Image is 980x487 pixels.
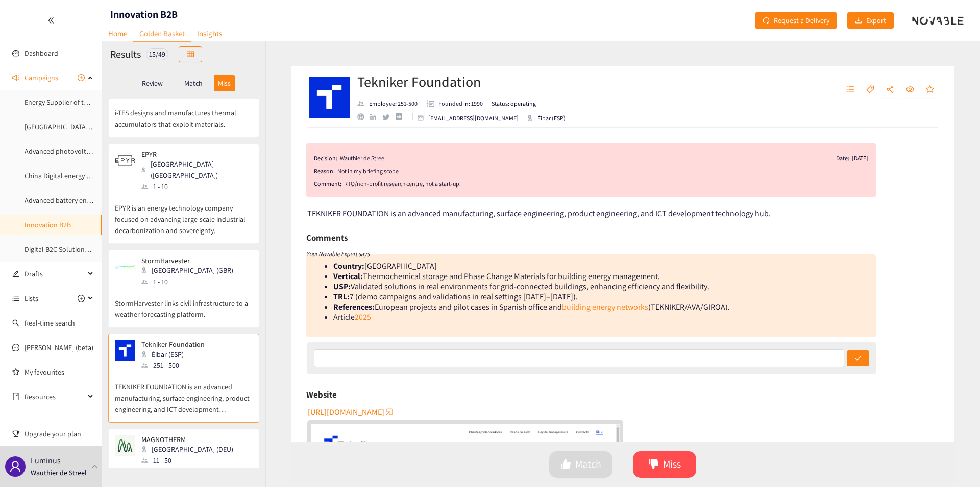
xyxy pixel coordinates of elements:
[306,250,370,258] i: Your Novable Expert says
[31,454,61,467] p: Luminus
[333,302,375,312] strong: References:
[422,99,487,108] li: Founded in year
[179,46,202,62] button: table
[333,292,869,302] li: 7 (demo campaigns and validations in real settings [DATE]–[DATE]).
[24,424,94,444] span: Upgrade your plan
[24,318,75,328] a: Real-time search
[141,265,239,276] div: [GEOGRAPHIC_DATA] (GBR)
[115,150,135,171] img: Snapshot of the company's website
[78,295,85,302] span: plus-circle
[9,460,21,473] span: user
[340,153,386,164] div: Wauthier de Streel
[355,312,371,322] a: 2025
[814,377,980,487] iframe: Chat Widget
[886,85,894,95] span: share-alt
[396,113,408,120] a: crunchbase
[926,85,934,95] span: star
[854,355,862,363] span: check
[24,220,71,229] a: Innovation B2B
[866,15,886,26] span: Export
[333,281,351,292] strong: USP:
[309,77,350,118] img: Company Logo
[492,99,536,108] p: Status: operating
[314,153,337,164] span: Decision:
[141,158,252,181] div: [GEOGRAPHIC_DATA] ([GEOGRAPHIC_DATA])
[314,166,335,176] span: Reason:
[428,113,519,123] p: [EMAIL_ADDRESS][DOMAIN_NAME]
[146,48,168,60] div: 15 / 49
[141,435,233,444] p: MAGNOTHERM
[115,192,253,236] p: EPYR is an energy technology company focused on advancing large-scale industrial decarbonization ...
[12,270,19,277] span: edit
[901,82,919,98] button: eye
[191,26,228,41] a: Insights
[24,343,93,352] a: [PERSON_NAME] (beta)
[24,386,85,407] span: Resources
[24,122,197,131] a: [GEOGRAPHIC_DATA] : High efficiency heat pump systems
[921,82,939,98] button: star
[141,360,211,371] div: 251 - 500
[333,261,364,271] strong: Country:
[755,12,837,29] button: redoRequest a Delivery
[333,302,869,312] li: European projects and pilot cases in Spanish office and (TEKNIKER/AVA/GIROA).
[306,230,348,245] h6: Comments
[847,350,869,366] button: check
[110,7,178,21] h1: Innovation B2B
[333,271,869,282] li: Thermochemical storage and Phase Change Materials for building energy management.
[142,79,163,87] p: Review
[861,82,879,98] button: tag
[306,387,337,402] h6: Website
[24,288,38,309] span: Lists
[47,17,55,24] span: double-left
[841,82,860,98] button: unordered-list
[308,404,395,420] button: [URL][DOMAIN_NAME]
[24,67,58,88] span: Campaigns
[115,97,253,130] p: i-TES designs and manufactures thermal accumulators that exploit materials.
[12,393,19,400] span: book
[382,114,395,120] a: twitter
[333,282,869,292] li: Validated solutions in real environments for grid-connected buildings, enhancing efficiency and f...
[24,362,94,382] a: My favourites
[24,264,85,284] span: Drafts
[78,74,85,81] span: plus-circle
[115,257,135,277] img: Snapshot of the company's website
[110,47,141,61] h2: Results
[369,99,418,108] p: Employee: 251-500
[633,451,696,478] button: dislikeMiss
[141,444,239,455] div: [GEOGRAPHIC_DATA] (DEU)
[333,271,363,282] strong: Vertical:
[314,179,341,189] span: Comment:
[663,456,681,472] span: Miss
[141,276,239,287] div: 1 - 10
[333,261,869,271] li: [GEOGRAPHIC_DATA]
[218,79,231,87] p: Miss
[115,435,135,456] img: Snapshot of the company's website
[102,26,133,41] a: Home
[24,196,124,205] a: Advanced battery energy storage
[141,349,211,360] div: Éibar (ESP)
[333,312,869,322] li: Article
[438,99,483,108] p: Founded in: 1990
[370,114,382,120] a: linkedin
[24,49,58,58] a: Dashboard
[24,98,112,107] a: Energy Supplier of the future
[187,51,194,59] span: table
[562,302,648,312] a: building energy networks
[141,340,205,349] p: Tekniker Foundation
[549,451,612,478] button: likeMatch
[12,295,19,302] span: unordered-list
[575,456,601,472] span: Match
[527,113,568,123] div: Éibar (ESP)
[846,85,854,95] span: unordered-list
[337,166,868,176] div: Not in my briefing scope
[836,153,849,164] span: Date:
[141,150,246,158] p: EPYR
[12,74,19,81] span: sound
[649,459,659,471] span: dislike
[24,147,155,156] a: Advanced photovoltaics & solar integration
[308,406,384,419] span: [URL][DOMAIN_NAME]
[24,171,171,180] a: China Digital energy management & grid services
[814,377,980,487] div: Widget de chat
[115,287,253,320] p: StormHarvester links civil infrastructure to a weather forecasting platform.
[141,455,239,466] div: 11 - 50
